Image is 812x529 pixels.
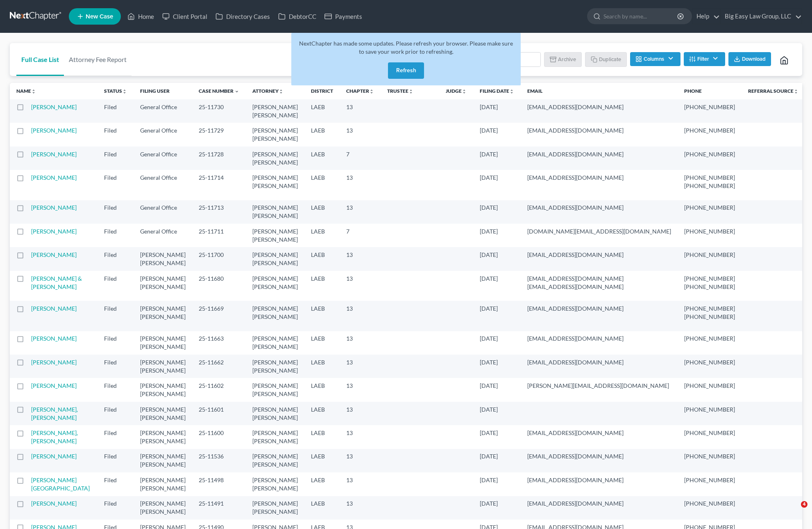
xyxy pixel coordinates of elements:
[98,496,134,520] td: Filed
[603,9,678,24] input: Search by name...
[473,496,521,520] td: [DATE]
[340,123,381,146] td: 13
[684,305,735,321] pre: [PHONE_NUMBER] [PHONE_NUMBER]
[98,378,134,401] td: Filed
[527,358,671,366] pre: [EMAIL_ADDRESS][DOMAIN_NAME]
[340,425,381,449] td: 13
[31,103,77,110] a: [PERSON_NAME]
[134,355,192,378] td: [PERSON_NAME] [PERSON_NAME]
[16,88,36,94] a: Nameunfold_more
[473,247,521,270] td: [DATE]
[684,52,725,66] button: Filter
[246,224,304,247] td: [PERSON_NAME] [PERSON_NAME]
[340,472,381,496] td: 13
[473,331,521,355] td: [DATE]
[473,378,521,401] td: [DATE]
[527,275,671,291] pre: [EMAIL_ADDRESS][DOMAIN_NAME] [EMAIL_ADDRESS][DOMAIN_NAME]
[134,99,192,123] td: General Office
[527,251,671,259] pre: [EMAIL_ADDRESS][DOMAIN_NAME]
[527,305,671,313] pre: [EMAIL_ADDRESS][DOMAIN_NAME]
[31,476,90,492] a: [PERSON_NAME][GEOGRAPHIC_DATA]
[473,170,521,200] td: [DATE]
[684,499,735,508] pre: [PHONE_NUMBER]
[684,275,735,291] pre: [PHONE_NUMBER] [PHONE_NUMBER]
[192,472,246,496] td: 25-11498
[192,449,246,472] td: 25-11536
[527,204,671,212] pre: [EMAIL_ADDRESS][DOMAIN_NAME]
[728,52,771,66] button: Download
[473,99,521,123] td: [DATE]
[304,147,340,170] td: LAEB
[340,271,381,301] td: 13
[246,496,304,520] td: [PERSON_NAME] [PERSON_NAME]
[98,331,134,355] td: Filed
[234,89,239,94] i: expand_more
[684,405,735,414] pre: [PHONE_NUMBER]
[340,170,381,200] td: 13
[304,247,340,270] td: LAEB
[134,449,192,472] td: [PERSON_NAME] [PERSON_NAME]
[304,200,340,224] td: LAEB
[304,224,340,247] td: LAEB
[684,150,735,158] pre: [PHONE_NUMBER]
[98,99,134,123] td: Filed
[199,88,239,94] a: Case Number expand_more
[134,425,192,449] td: [PERSON_NAME] [PERSON_NAME]
[527,334,671,343] pre: [EMAIL_ADDRESS][DOMAIN_NAME]
[304,496,340,520] td: LAEB
[527,476,671,484] pre: [EMAIL_ADDRESS][DOMAIN_NAME]
[31,204,77,211] a: [PERSON_NAME]
[721,9,802,24] a: Big Easy Law Group, LLC
[304,378,340,401] td: LAEB
[246,170,304,200] td: [PERSON_NAME] [PERSON_NAME]
[134,271,192,301] td: [PERSON_NAME] [PERSON_NAME]
[31,305,77,312] a: [PERSON_NAME]
[801,501,807,508] span: 4
[122,89,127,94] i: unfold_more
[527,103,671,111] pre: [EMAIL_ADDRESS][DOMAIN_NAME]
[98,147,134,170] td: Filed
[104,88,127,94] a: Statusunfold_more
[246,147,304,170] td: [PERSON_NAME] [PERSON_NAME]
[527,382,671,390] pre: [PERSON_NAME][EMAIL_ADDRESS][DOMAIN_NAME]
[748,88,798,94] a: Referral Sourceunfold_more
[98,123,134,146] td: Filed
[64,43,132,76] a: Attorney Fee Report
[473,147,521,170] td: [DATE]
[320,9,366,24] a: Payments
[684,358,735,366] pre: [PHONE_NUMBER]
[31,174,77,181] a: [PERSON_NAME]
[192,355,246,378] td: 25-11662
[98,402,134,425] td: Filed
[473,355,521,378] td: [DATE]
[388,62,424,79] button: Refresh
[134,301,192,331] td: [PERSON_NAME] [PERSON_NAME]
[304,449,340,472] td: LAEB
[31,275,82,290] a: [PERSON_NAME] & [PERSON_NAME]
[98,247,134,270] td: Filed
[31,228,77,235] a: [PERSON_NAME]
[684,334,735,343] pre: [PHONE_NUMBER]
[304,301,340,331] td: LAEB
[31,406,78,421] a: [PERSON_NAME], [PERSON_NAME]
[246,331,304,355] td: [PERSON_NAME] [PERSON_NAME]
[684,251,735,259] pre: [PHONE_NUMBER]
[98,200,134,224] td: Filed
[304,355,340,378] td: LAEB
[473,425,521,449] td: [DATE]
[98,425,134,449] td: Filed
[123,9,158,24] a: Home
[684,227,735,236] pre: [PHONE_NUMBER]
[684,103,735,111] pre: [PHONE_NUMBER]
[340,247,381,270] td: 13
[684,429,735,437] pre: [PHONE_NUMBER]
[98,271,134,301] td: Filed
[98,472,134,496] td: Filed
[246,123,304,146] td: [PERSON_NAME] [PERSON_NAME]
[684,452,735,460] pre: [PHONE_NUMBER]
[98,301,134,331] td: Filed
[98,355,134,378] td: Filed
[684,204,735,212] pre: [PHONE_NUMBER]
[340,355,381,378] td: 13
[252,88,284,94] a: Attorneyunfold_more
